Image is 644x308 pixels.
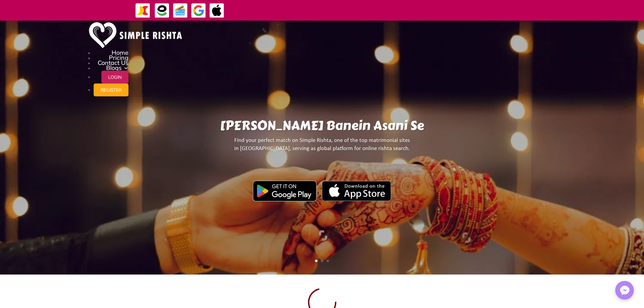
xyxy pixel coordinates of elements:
[109,54,128,62] a: Pricing
[84,118,560,137] h1: [PERSON_NAME] Banein Asani Se
[253,181,317,202] img: Google Play
[321,260,323,262] a: 2
[315,260,317,262] a: 1
[135,3,150,18] img: JazzCash-icon
[327,260,329,262] a: 3
[101,71,128,84] button: Login
[94,86,128,93] a: Register
[154,3,170,18] img: EasyPaisa-icon
[94,84,128,96] button: Register
[173,3,188,18] img: Credit Cards
[618,284,631,297] img: Messenger
[191,3,206,18] img: GooglePay-icon
[101,73,128,80] a: Login
[84,137,560,159] p: Find your perfect match on Simple Rishta, one of the top matrimonial sites in [GEOGRAPHIC_DATA], ...
[106,64,128,72] a: Blogs
[98,59,128,67] a: Contact Us
[112,49,128,56] a: Home
[209,3,224,18] img: ApplePay-icon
